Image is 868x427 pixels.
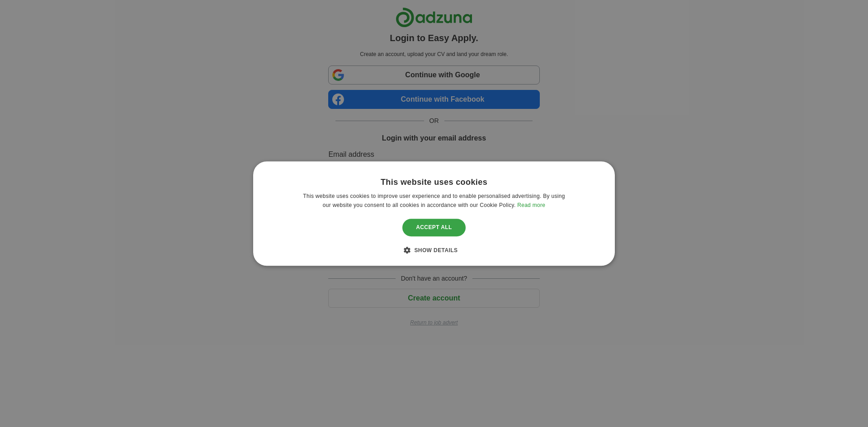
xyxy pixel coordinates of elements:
[381,177,487,188] div: This website uses cookies
[402,219,466,236] div: Accept all
[517,202,545,208] a: Read more, opens a new window
[253,161,615,266] div: Cookie consent dialog
[410,245,458,254] div: Show details
[414,247,458,253] span: Show details
[303,193,565,208] span: This website uses cookies to improve user experience and to enable personalised advertising. By u...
